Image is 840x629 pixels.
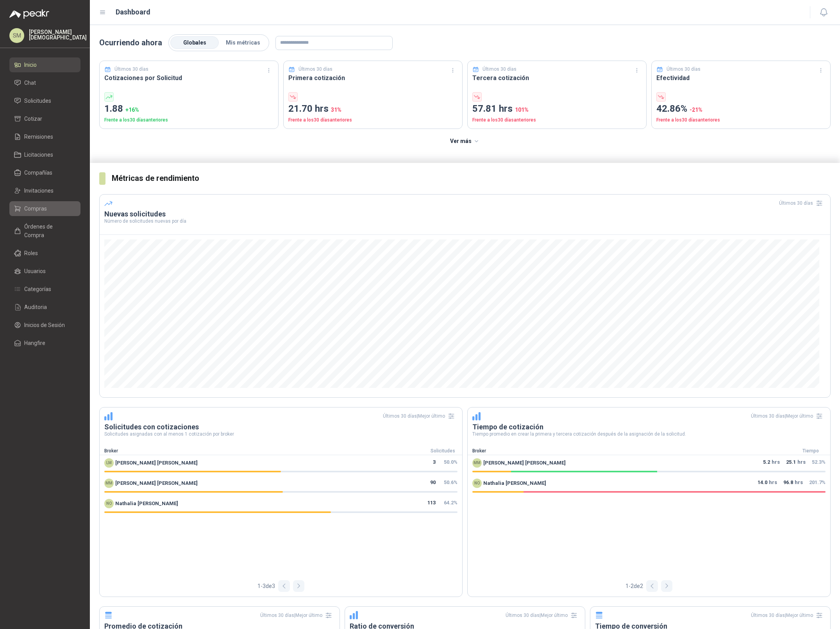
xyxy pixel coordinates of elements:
[383,410,458,422] div: Últimos 30 días | Mejor último
[104,219,826,223] p: Número de solicitudes nuevas por día
[288,116,458,124] p: Frente a los 30 días anteriores
[104,422,458,432] h3: Solicitudes con cotizaciones
[444,459,458,465] span: 50.0 %
[24,339,45,347] span: Hangfire
[9,28,24,43] div: SM
[423,447,462,455] div: Solicitudes
[24,285,51,293] span: Categorías
[9,201,80,216] a: Compras
[9,57,80,72] a: Inicio
[104,116,273,124] p: Frente a los 30 días anteriores
[626,582,643,590] span: 1 - 2 de 2
[24,186,54,195] span: Invitaciones
[9,282,80,297] a: Categorías
[115,459,198,467] span: [PERSON_NAME] [PERSON_NAME]
[298,66,332,73] p: Últimos 30 días
[656,102,826,116] p: 42.86%
[483,459,566,467] span: [PERSON_NAME] [PERSON_NAME]
[9,165,80,180] a: Compañías
[783,479,803,488] p: hrs
[472,479,482,488] div: NO
[667,66,701,73] p: Últimos 30 días
[9,264,80,279] a: Usuarios
[115,500,178,507] span: Nathalia [PERSON_NAME]
[9,336,80,350] a: Hangfire
[100,447,423,455] div: Broker
[125,107,139,113] span: + 16 %
[104,458,114,468] div: LM
[24,168,52,177] span: Compañías
[9,129,80,144] a: Remisiones
[104,432,458,436] p: Solicitudes asignadas con al menos 1 cotización por broker
[288,102,458,116] p: 21.70 hrs
[116,7,150,18] h1: Dashboard
[446,134,484,149] button: Ver más
[114,66,148,73] p: Últimos 30 días
[472,102,642,116] p: 57.81 hrs
[24,79,36,87] span: Chat
[472,116,642,124] p: Frente a los 30 días anteriores
[104,209,826,219] h3: Nuevas solicitudes
[483,479,546,487] span: Nathalia [PERSON_NAME]
[104,479,114,488] div: MM
[483,66,517,73] p: Últimos 30 días
[690,107,702,113] span: -21 %
[812,459,826,465] span: 52.3 %
[257,582,275,590] span: 1 - 3 de 3
[226,39,260,46] span: Mis métricas
[472,458,482,468] div: MM
[444,479,458,485] span: 50.6 %
[9,246,80,261] a: Roles
[786,458,796,468] span: 25.1
[472,73,642,83] h3: Tercera cotización
[9,75,80,90] a: Chat
[9,300,80,314] a: Auditoria
[288,73,458,83] h3: Primera cotización
[260,609,335,622] div: Últimos 30 días | Mejor último
[430,479,436,488] span: 90
[472,422,826,432] h3: Tiempo de cotización
[9,183,80,198] a: Invitaciones
[9,111,80,126] a: Cotizar
[24,267,46,275] span: Usuarios
[515,107,529,113] span: 101 %
[9,318,80,332] a: Inicios de Sesión
[9,147,80,162] a: Licitaciones
[24,204,47,213] span: Compras
[24,222,73,239] span: Órdenes de Compra
[104,102,273,116] p: 1.88
[779,197,826,209] div: Últimos 30 días
[786,458,806,468] p: hrs
[751,609,826,622] div: Últimos 30 días | Mejor último
[104,499,114,508] div: NO
[427,499,436,508] span: 113
[763,458,770,468] span: 5.2
[331,107,341,113] span: 31 %
[24,114,42,123] span: Cotizar
[656,116,826,124] p: Frente a los 30 días anteriores
[9,9,49,19] img: Logo peakr
[24,249,38,257] span: Roles
[183,39,206,46] span: Globales
[9,219,80,243] a: Órdenes de Compra
[24,150,53,159] span: Licitaciones
[112,172,831,184] h3: Métricas de rendimiento
[29,29,87,40] p: [PERSON_NAME] [DEMOGRAPHIC_DATA]
[763,458,780,468] p: hrs
[758,479,767,488] span: 14.0
[99,37,162,49] p: Ocurriendo ahora
[506,609,580,622] div: Últimos 30 días | Mejor último
[24,96,51,105] span: Solicitudes
[433,458,436,468] span: 3
[24,303,47,311] span: Auditoria
[791,447,830,455] div: Tiempo
[104,73,273,83] h3: Cotizaciones por Solicitud
[24,61,37,69] span: Inicio
[444,500,458,506] span: 64.2 %
[468,447,791,455] div: Broker
[9,93,80,108] a: Solicitudes
[751,410,826,422] div: Últimos 30 días | Mejor último
[758,479,777,488] p: hrs
[783,479,793,488] span: 96.8
[24,321,65,329] span: Inicios de Sesión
